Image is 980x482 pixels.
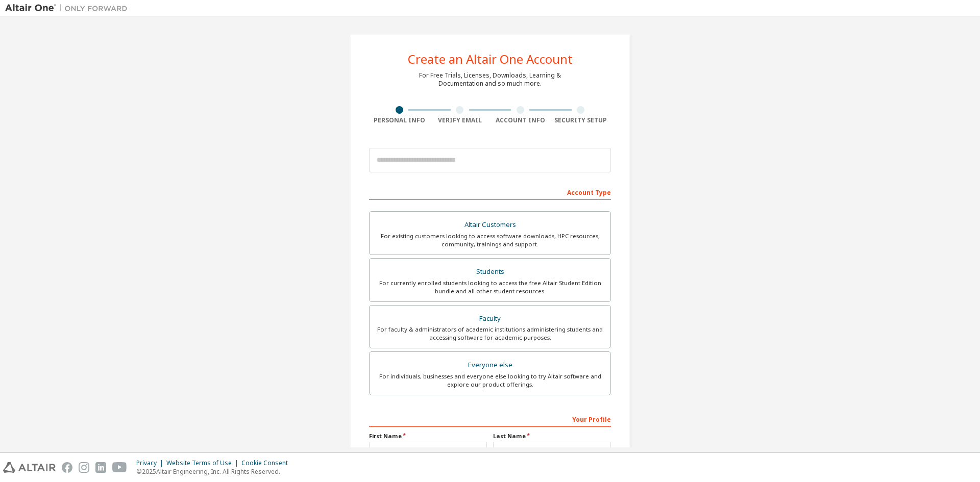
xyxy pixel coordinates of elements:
[79,462,89,473] img: instagram.svg
[430,116,491,124] div: Verify Email
[369,184,611,200] div: Account Type
[62,462,72,473] img: facebook.svg
[95,462,106,473] img: linkedin.svg
[408,53,573,65] div: Create an Altair One Account
[376,232,604,248] div: For existing customers looking to access software downloads, HPC resources, community, trainings ...
[376,372,604,389] div: For individuals, businesses and everyone else looking to try Altair software and explore our prod...
[376,358,604,372] div: Everyone else
[376,265,604,279] div: Students
[419,71,561,88] div: For Free Trials, Licenses, Downloads, Learning & Documentation and so much more.
[241,459,294,467] div: Cookie Consent
[3,462,56,473] img: altair_logo.svg
[136,467,294,476] p: © 2025 Altair Engineering, Inc. All Rights Reserved.
[493,432,611,440] label: Last Name
[112,462,127,473] img: youtube.svg
[376,312,604,326] div: Faculty
[166,459,241,467] div: Website Terms of Use
[136,459,166,467] div: Privacy
[369,116,430,124] div: Personal Info
[369,432,487,440] label: First Name
[490,116,551,124] div: Account Info
[551,116,611,124] div: Security Setup
[5,3,133,13] img: Altair One
[376,325,604,342] div: For faculty & administrators of academic institutions administering students and accessing softwa...
[369,411,611,427] div: Your Profile
[376,218,604,232] div: Altair Customers
[376,279,604,295] div: For currently enrolled students looking to access the free Altair Student Edition bundle and all ...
